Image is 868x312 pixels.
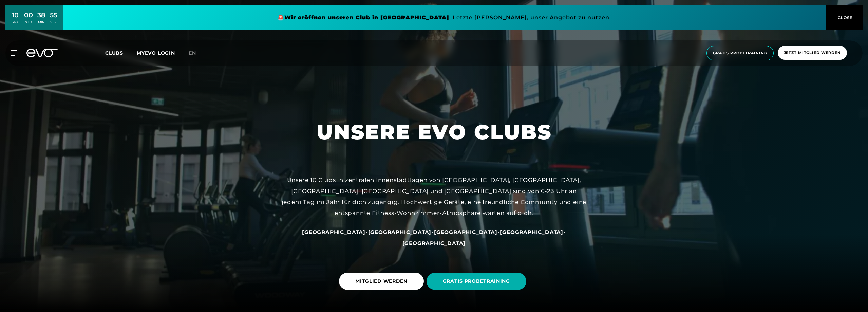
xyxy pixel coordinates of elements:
[317,119,552,145] h1: UNSERE EVO CLUBS
[11,20,20,25] div: TAGE
[189,50,196,56] span: en
[21,11,22,29] div: :
[105,50,123,56] span: Clubs
[37,10,45,20] div: 38
[443,278,510,285] span: GRATIS PROBETRAINING
[11,10,20,20] div: 10
[35,11,36,29] div: :
[500,228,563,235] a: [GEOGRAPHIC_DATA]
[137,50,175,56] a: MYEVO LOGIN
[24,20,33,25] div: STD
[189,49,204,57] a: en
[784,50,841,56] span: Jetzt Mitglied werden
[427,268,529,295] a: GRATIS PROBETRAINING
[434,228,497,235] a: [GEOGRAPHIC_DATA]
[776,46,849,60] a: Jetzt Mitglied werden
[836,15,853,21] span: CLOSE
[281,226,587,249] div: - - - -
[339,268,427,295] a: MITGLIED WERDEN
[704,46,776,60] a: Gratis Probetraining
[713,50,767,56] span: Gratis Probetraining
[281,175,587,218] div: Unsere 10 Clubs in zentralen Innenstadtlagen von [GEOGRAPHIC_DATA], [GEOGRAPHIC_DATA], [GEOGRAPHI...
[50,10,57,20] div: 55
[368,228,432,235] a: [GEOGRAPHIC_DATA]
[302,228,365,235] a: [GEOGRAPHIC_DATA]
[402,240,466,246] a: [GEOGRAPHIC_DATA]
[105,50,137,56] a: Clubs
[355,278,408,285] span: MITGLIED WERDEN
[826,5,863,30] button: CLOSE
[37,20,45,25] div: MIN
[24,10,33,20] div: 00
[402,240,466,246] span: [GEOGRAPHIC_DATA]
[47,11,48,29] div: :
[50,20,57,25] div: SEK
